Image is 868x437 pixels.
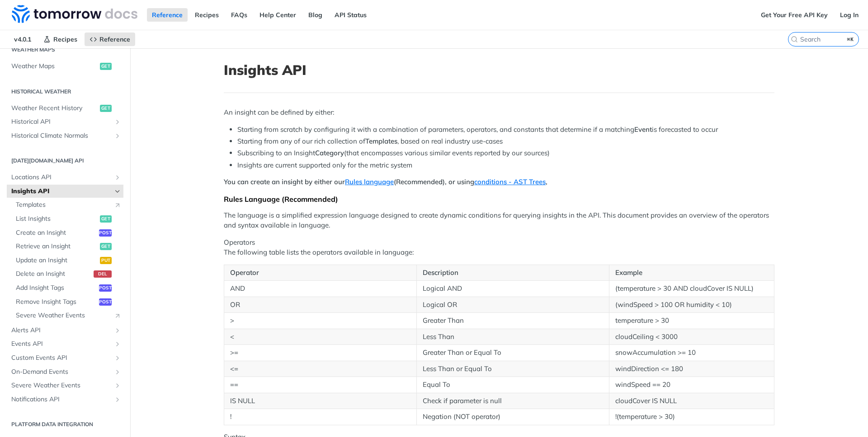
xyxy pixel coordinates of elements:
[224,409,417,425] td: !
[147,8,188,22] a: Reference
[416,265,609,281] th: Description
[365,137,397,145] strong: Templates
[99,298,112,306] span: post
[16,256,98,265] span: Update an Insight
[38,33,82,46] a: Recipes
[16,311,109,320] span: Severe Weather Events
[330,8,372,22] a: API Status
[7,129,123,143] a: Historical Climate NormalsShow subpages for Historical Climate Normals
[11,240,123,253] a: Retrieve an Insightget
[7,351,123,365] a: Custom Events APIShow subpages for Custom Events API
[634,125,652,134] strong: Event
[16,298,97,307] span: Remove Insight Tags
[835,8,863,22] a: Log In
[11,395,112,404] span: Notifications API
[11,173,112,182] span: Locations API
[7,46,123,54] h2: Weather Maps
[7,185,123,198] a: Insights APIHide subpages for Insights API
[100,105,112,112] span: get
[114,188,121,195] button: Hide subpages for Insights API
[11,254,123,267] a: Update an Insightput
[7,171,123,184] a: Locations APIShow subpages for Locations API
[609,345,774,361] td: snowAccumulation >= 10
[237,148,774,158] li: Subscribing to an Insight (that encompasses various similar events reported by our sources)
[609,281,774,297] td: (temperature > 30 AND cloudCover IS NULL)
[791,36,798,43] svg: Search
[416,377,609,393] td: Equal To
[16,214,98,223] span: List Insights
[16,200,109,209] span: Templates
[11,117,112,126] span: Historical API
[315,149,344,157] strong: Category
[609,265,774,281] th: Example
[11,104,98,113] span: Weather Recent History
[237,125,774,135] li: Starting from scratch by configuring it with a combination of parameters, operators, and constant...
[224,345,417,361] td: >=
[7,420,123,428] h2: Platform DATA integration
[756,8,833,22] a: Get Your Free API Key
[7,324,123,337] a: Alerts APIShow subpages for Alerts API
[609,329,774,345] td: cloudCeiling < 3000
[11,62,98,71] span: Weather Maps
[237,136,774,147] li: Starting from any of our rich collection of , based on real industry use-cases
[7,157,123,165] h2: [DATE][DOMAIN_NAME] API
[11,295,123,309] a: Remove Insight Tagspost
[7,337,123,351] a: Events APIShow subpages for Events API
[11,339,112,349] span: Events API
[114,382,121,389] button: Show subpages for Severe Weather Events
[609,361,774,377] td: windDirection <= 180
[114,118,121,126] button: Show subpages for Historical API
[224,361,417,377] td: <=
[11,353,112,363] span: Custom Events API
[99,284,112,292] span: post
[224,393,417,409] td: IS NULL
[609,297,774,313] td: (windSpeed > 100 OR humidity < 10)
[11,267,123,281] a: Delete an Insightdel
[11,187,112,196] span: Insights API
[416,361,609,377] td: Less Than or Equal To
[11,309,123,322] a: Severe Weather EventsLink
[224,195,774,204] div: Rules Language (Recommended)
[114,340,121,348] button: Show subpages for Events API
[224,177,547,186] strong: You can create an insight by either our (Recommended), or using ,
[16,284,97,293] span: Add Insight Tags
[224,377,417,393] td: ==
[416,281,609,297] td: Logical AND
[16,228,97,237] span: Create an Insight
[224,265,417,281] th: Operator
[11,198,123,212] a: TemplatesLink
[11,131,112,140] span: Historical Climate Normals
[99,229,112,237] span: post
[416,297,609,313] td: Logical OR
[114,354,121,362] button: Show subpages for Custom Events API
[114,368,121,376] button: Show subpages for On-Demand Events
[237,160,774,171] li: Insights are current supported only for the metric system
[224,107,774,118] p: An insight can be defined by either:
[416,329,609,345] td: Less Than
[12,5,137,23] img: Tomorrow.io Weather API Docs
[100,63,112,70] span: get
[224,313,417,329] td: >
[11,367,112,377] span: On-Demand Events
[114,201,121,209] i: Link
[7,88,123,96] h2: Historical Weather
[11,281,123,295] a: Add Insight Tagspost
[11,212,123,226] a: List Insightsget
[114,312,121,319] i: Link
[11,226,123,240] a: Create an Insightpost
[7,379,123,392] a: Severe Weather EventsShow subpages for Severe Weather Events
[100,257,112,264] span: put
[99,35,130,43] span: Reference
[416,409,609,425] td: Negation (NOT operator)
[85,33,135,46] a: Reference
[11,326,112,335] span: Alerts API
[7,115,123,129] a: Historical APIShow subpages for Historical API
[224,297,417,313] td: OR
[416,345,609,361] td: Greater Than or Equal To
[224,62,774,78] h1: Insights API
[7,102,123,115] a: Weather Recent Historyget
[114,132,121,139] button: Show subpages for Historical Climate Normals
[94,270,112,278] span: del
[609,377,774,393] td: windSpeed == 20
[53,35,77,43] span: Recipes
